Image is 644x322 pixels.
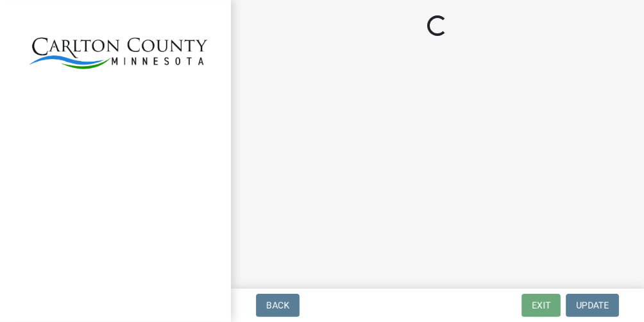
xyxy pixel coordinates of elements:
[26,13,210,87] img: Carlton County, Minnesota
[521,294,561,317] button: Exit
[256,294,300,317] button: Back
[566,294,619,317] button: Update
[576,300,609,310] span: Update
[266,300,289,310] span: Back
